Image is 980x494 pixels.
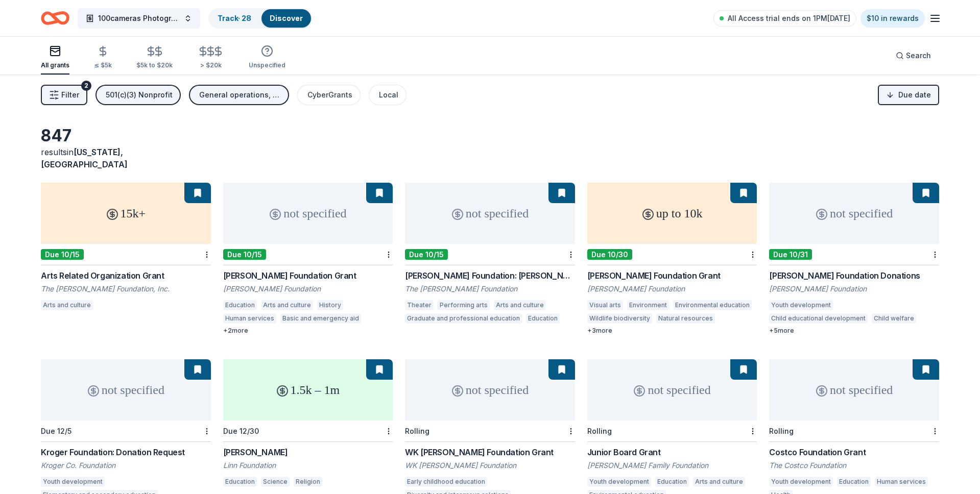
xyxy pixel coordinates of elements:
div: [PERSON_NAME] Foundation Grant [223,269,393,282]
div: Due 12/30 [223,427,259,435]
button: All grants [41,41,69,75]
div: The Costco Foundation [769,460,939,471]
div: Youth development [769,300,833,310]
a: Home [41,6,69,30]
div: Rolling [405,427,429,435]
div: Performing arts [438,300,490,310]
a: Discover [270,14,303,22]
div: Graduate and professional education [405,313,522,324]
div: Due 10/15 [223,249,266,260]
div: All grants [41,61,69,69]
div: Kroger Foundation: Donation Request [41,446,211,458]
div: Youth development [587,477,651,487]
div: 501(c)(3) Nonprofit [106,89,173,101]
div: results [41,146,211,170]
button: Track· 28Discover [208,8,312,29]
div: > $20k [197,61,224,69]
div: not specified [769,359,939,421]
a: All Access trial ends on 1PM[DATE] [713,10,856,27]
span: in [41,147,128,169]
div: [PERSON_NAME] [223,446,393,458]
div: not specified [41,359,211,421]
div: Linn Foundation [223,460,393,471]
div: $5k to $20k [136,61,173,69]
span: 100cameras Photography & Social Emotional Programming for Youth [98,12,180,24]
div: Kroger Co. Foundation [41,460,211,471]
div: Child educational development [769,313,868,324]
button: General operations, Projects & programming [189,85,289,105]
div: Education [837,477,871,487]
div: Arts and culture [693,477,745,487]
div: Arts and culture [494,300,546,310]
div: Junior Board Grant [587,446,757,458]
div: Basic and emergency aid [280,313,361,324]
div: Education [526,313,560,324]
div: Local [379,89,398,101]
div: Education [223,477,257,487]
button: Search [888,45,939,66]
span: Filter [61,89,79,101]
div: Due 10/15 [41,249,84,260]
div: Education [223,300,257,310]
div: Youth development [41,477,105,487]
div: The [PERSON_NAME] Foundation, Inc. [41,284,211,294]
button: $5k to $20k [136,41,173,75]
div: History [317,300,343,310]
div: Arts and culture [261,300,313,310]
div: up to 10k [587,183,757,244]
div: Human services [223,313,276,324]
div: Environmental education [673,300,752,310]
div: [PERSON_NAME] Foundation Grant [587,269,757,282]
div: The [PERSON_NAME] Foundation [405,284,575,294]
span: Due date [898,89,931,101]
div: Religion [294,477,322,487]
div: Costco Foundation Grant [769,446,939,458]
a: not specifiedDue 10/15[PERSON_NAME] Foundation Grant[PERSON_NAME] FoundationEducationArts and cul... [223,183,393,335]
div: Natural resources [656,313,715,324]
a: not specifiedDue 10/31[PERSON_NAME] Foundation Donations[PERSON_NAME] FoundationYouth development... [769,183,939,335]
div: ≤ $5k [94,61,112,69]
div: not specified [587,359,757,421]
div: Human services [875,477,928,487]
div: [PERSON_NAME] Foundation: [PERSON_NAME] [405,269,575,282]
div: WK [PERSON_NAME] Foundation Grant [405,446,575,458]
span: [US_STATE], [GEOGRAPHIC_DATA] [41,147,128,169]
button: 100cameras Photography & Social Emotional Programming for Youth [78,8,200,29]
a: not specifiedDue 10/15[PERSON_NAME] Foundation: [PERSON_NAME]The [PERSON_NAME] FoundationTheaterP... [405,183,575,327]
div: Youth development [769,477,833,487]
div: Arts Related Organization Grant [41,269,211,282]
a: $10 in rewards [861,9,925,28]
button: ≤ $5k [94,41,112,75]
div: Environment [627,300,669,310]
button: 501(c)(3) Nonprofit [95,85,181,105]
div: Science [261,477,290,487]
div: [PERSON_NAME] Family Foundation [587,460,757,471]
div: [PERSON_NAME] Foundation [223,284,393,294]
button: > $20k [197,41,224,75]
div: Rolling [769,427,794,435]
button: Due date [878,85,939,105]
a: Track· 28 [218,14,251,22]
div: Arts and culture [41,300,93,310]
div: Due 10/15 [405,249,448,260]
div: [PERSON_NAME] Foundation [769,284,939,294]
div: WK [PERSON_NAME] Foundation [405,460,575,471]
div: Early childhood education [405,477,487,487]
div: + 3 more [587,327,757,335]
div: not specified [769,183,939,244]
div: Due 10/31 [769,249,812,260]
div: [PERSON_NAME] Foundation [587,284,757,294]
div: not specified [223,183,393,244]
button: Filter2 [41,85,87,105]
div: 847 [41,126,211,146]
div: 1.5k – 1m [223,359,393,421]
div: + 2 more [223,327,393,335]
div: CyberGrants [307,89,352,101]
div: Theater [405,300,434,310]
div: 2 [81,81,91,91]
a: up to 10kDue 10/30[PERSON_NAME] Foundation Grant[PERSON_NAME] FoundationVisual artsEnvironmentEnv... [587,183,757,335]
div: Education [655,477,689,487]
span: Search [906,50,931,62]
button: Unspecified [249,41,285,75]
div: Visual arts [587,300,623,310]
